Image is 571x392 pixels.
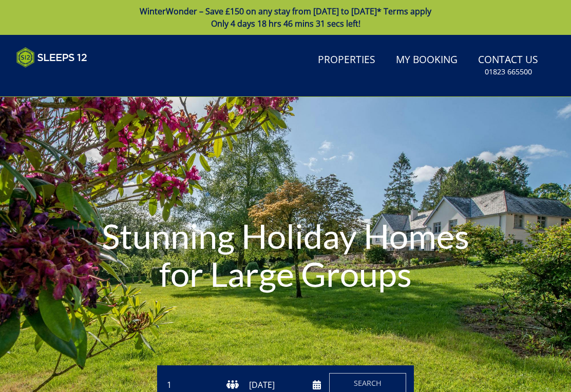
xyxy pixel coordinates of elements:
img: Sleeps 12 [16,47,87,68]
h1: Stunning Holiday Homes for Large Groups [86,197,485,313]
a: Properties [314,49,379,72]
span: Only 4 days 18 hrs 46 mins 31 secs left! [211,18,360,29]
iframe: Customer reviews powered by Trustpilot [11,74,119,83]
a: Contact Us01823 665500 [474,49,542,82]
small: 01823 665500 [485,67,532,77]
a: My Booking [392,49,462,72]
span: Search [354,378,382,388]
